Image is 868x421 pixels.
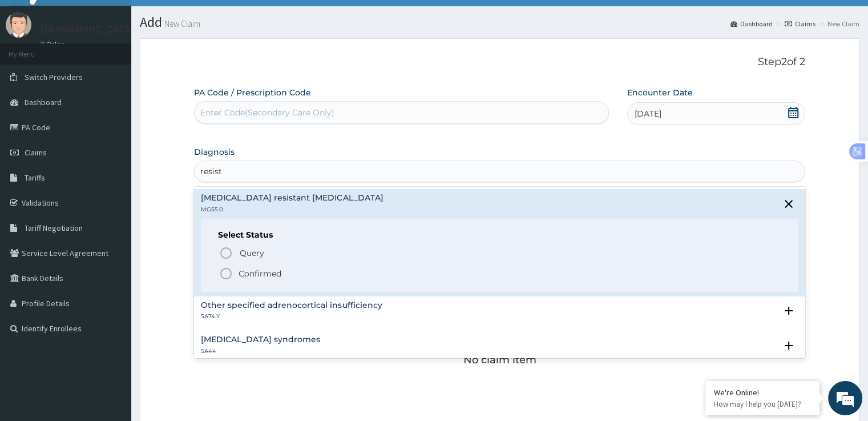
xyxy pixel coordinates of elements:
label: Encounter Date [627,87,693,98]
p: No claim item [463,354,536,366]
p: 5A44 [201,347,320,355]
i: open select status [782,339,796,352]
i: status option query [219,246,233,260]
a: Dashboard [730,19,773,29]
label: PA Code / Prescription Code [194,87,311,98]
li: New Claim [817,19,859,29]
span: Switch Providers [25,72,83,82]
h1: Add [140,15,859,30]
span: Tariffs [25,173,45,183]
h4: Other specified adrenocortical insufficiency [201,301,382,310]
span: [DATE] [635,108,661,119]
p: [GEOGRAPHIC_DATA] [40,24,134,34]
img: d_794563401_company_1708531726252_794563401 [21,57,46,86]
span: Tariff Negotiation [25,223,83,233]
p: Confirmed [239,268,281,279]
i: open select status [782,304,796,318]
p: How may I help you today? [714,399,811,409]
h4: [MEDICAL_DATA] syndromes [201,335,320,344]
label: Diagnosis [194,146,235,158]
small: New Claim [162,19,200,28]
p: Step 2 of 2 [194,56,805,69]
a: Claims [785,19,815,29]
p: 5A74.Y [201,312,382,320]
img: User Image [6,12,31,38]
div: We're Online! [714,387,811,398]
h4: [MEDICAL_DATA] resistant [MEDICAL_DATA] [201,194,383,202]
h6: Select Status [218,231,781,239]
div: Enter Code(Secondary Care Only) [200,107,334,118]
span: Query [240,247,264,259]
span: Claims [25,147,47,158]
i: status option filled [219,267,233,280]
div: Chat with us now [59,64,192,79]
a: Online [40,40,67,48]
i: close select status [782,197,796,211]
span: Dashboard [25,97,62,107]
div: Minimize live chat window [187,6,215,33]
span: We're online! [66,133,158,248]
p: MG55.0 [201,206,383,214]
textarea: Type your message and hit 'Enter' [6,291,217,331]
